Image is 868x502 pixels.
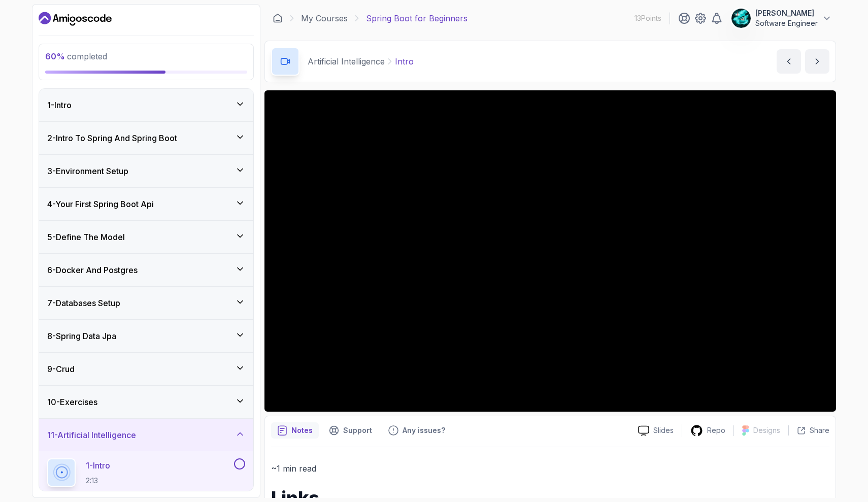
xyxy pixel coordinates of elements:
p: Software Engineer [755,18,818,28]
p: Notes [291,425,313,436]
p: Repo [707,425,725,436]
button: 5-Define The Model [39,221,253,253]
button: next content [805,49,829,74]
h3: 6 - Docker And Postgres [47,264,138,276]
a: My Courses [301,12,348,24]
p: Artificial Intelligence [308,55,385,68]
button: 1-Intro [39,89,253,121]
iframe: 1 - Intro [264,90,836,412]
h3: 5 - Define The Model [47,231,125,243]
img: user profile image [731,9,751,28]
a: Dashboard [39,11,112,27]
button: 2-Intro To Spring And Spring Boot [39,122,253,154]
p: 13 Points [635,13,661,23]
button: notes button [271,422,319,439]
button: 4-Your First Spring Boot Api [39,188,253,220]
a: Repo [682,424,733,437]
p: 1 - Intro [86,459,110,472]
button: 8-Spring Data Jpa [39,320,253,352]
h3: 1 - Intro [47,99,72,111]
h3: 11 - Artificial Intelligence [47,429,136,441]
span: 60 % [45,51,65,61]
p: Intro [395,55,414,68]
a: Slides [630,425,682,436]
button: previous content [777,49,801,74]
p: Spring Boot for Beginners [366,12,468,24]
a: Dashboard [273,13,283,23]
p: Support [343,425,372,436]
h3: 8 - Spring Data Jpa [47,330,116,342]
h3: 4 - Your First Spring Boot Api [47,198,154,210]
h3: 10 - Exercises [47,396,97,408]
button: 3-Environment Setup [39,155,253,187]
button: Share [788,425,829,436]
p: Designs [753,425,780,436]
button: 9-Crud [39,353,253,385]
h3: 7 - Databases Setup [47,297,120,309]
button: user profile image[PERSON_NAME]Software Engineer [731,8,832,28]
h3: 2 - Intro To Spring And Spring Boot [47,132,177,144]
p: Slides [653,425,674,436]
button: 6-Docker And Postgres [39,254,253,286]
p: ~1 min read [271,461,829,476]
p: Any issues? [403,425,445,436]
button: 7-Databases Setup [39,287,253,319]
p: 2:13 [86,476,110,486]
button: 10-Exercises [39,386,253,418]
h3: 9 - Crud [47,363,75,375]
button: Feedback button [382,422,451,439]
p: Share [810,425,829,436]
h3: 3 - Environment Setup [47,165,128,177]
span: completed [45,51,107,61]
p: [PERSON_NAME] [755,8,818,18]
button: 11-Artificial Intelligence [39,419,253,451]
button: 1-Intro2:13 [47,458,245,487]
button: Support button [323,422,378,439]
